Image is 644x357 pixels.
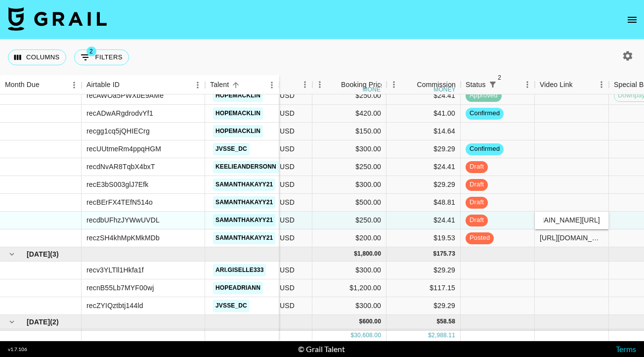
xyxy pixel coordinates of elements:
[495,73,505,83] span: 2
[312,229,386,247] div: $200.00
[466,180,488,189] span: draft
[213,89,263,102] a: hopemacklin
[86,162,155,172] div: recdNvAR8TqbX4bxT
[5,247,19,261] button: hide children
[386,297,461,315] div: $29.29
[263,105,312,123] div: USD
[213,232,275,244] a: samanthakayy21
[284,78,298,91] button: Sort
[86,144,161,154] div: recUUtmeRm4ppqHGM
[350,331,354,340] div: $
[86,75,120,94] div: Airtable ID
[120,78,133,92] button: Sort
[263,87,312,105] div: USD
[27,249,50,259] span: [DATE]
[298,77,312,92] button: Menu
[431,331,455,340] div: 2,988.11
[386,229,461,247] div: $19.53
[264,78,279,92] button: Menu
[386,212,461,229] div: $24.41
[386,262,461,279] div: $29.29
[263,212,312,229] div: USD
[312,279,386,297] div: $1,200.00
[50,249,59,259] span: ( 3 )
[86,283,154,293] div: recnB55Lb7MYF00wj
[594,77,609,92] button: Menu
[213,264,266,276] a: ari.giselle333
[573,78,587,91] button: Sort
[86,108,153,118] div: recADwARgdrodvYf1
[40,78,53,92] button: Sort
[229,78,243,92] button: Sort
[440,317,455,326] div: 58.58
[354,250,357,258] div: $
[354,331,381,340] div: 30,608.00
[82,75,205,94] div: Airtable ID
[386,176,461,194] div: $29.29
[263,140,312,158] div: USD
[50,317,59,327] span: ( 2 )
[312,212,386,229] div: $250.00
[312,262,386,279] div: $300.00
[5,75,40,94] div: Month Due
[213,178,275,191] a: samanthakayy21
[386,105,461,123] div: $41.00
[263,297,312,315] div: USD
[213,214,275,226] a: samanthakayy21
[461,75,535,94] div: Status
[263,176,312,194] div: USD
[486,78,500,91] div: 2 active filters
[74,49,129,65] button: Show filters
[466,144,504,154] span: confirmed
[263,229,312,247] div: USD
[8,346,27,353] div: v 1.7.106
[213,282,263,294] a: hopeadriann
[466,198,488,207] span: draft
[359,317,363,326] div: $
[386,279,461,297] div: $117.15
[312,123,386,140] div: $150.00
[403,78,417,91] button: Sort
[263,194,312,212] div: USD
[213,300,250,312] a: jvsse_dc
[428,331,431,340] div: $
[312,297,386,315] div: $300.00
[210,75,229,94] div: Talent
[535,75,609,94] div: Video Link
[486,78,500,91] button: Show filters
[213,196,275,209] a: samanthakayy21
[263,158,312,176] div: USD
[386,140,461,158] div: $29.29
[386,194,461,212] div: $48.81
[433,250,437,258] div: $
[540,233,603,243] div: https://www.tiktok.com/@samanthakayy21/video/7560457762254245134?is_from_webapp=1&sender_device=p...
[86,46,96,56] span: 2
[86,179,149,189] div: recE3bS003glJ7Efk
[386,329,461,347] div: $29.29
[263,75,312,94] div: Currency
[312,158,386,176] div: $250.00
[213,161,279,173] a: keelieandersonn
[341,75,385,94] div: Booking Price
[386,87,461,105] div: $24.41
[500,78,514,91] button: Sort
[190,78,205,92] button: Menu
[327,78,341,91] button: Sort
[298,344,345,354] div: © Grail Talent
[86,197,153,207] div: recBErFX4TEfN514o
[363,87,385,92] div: money
[433,87,456,92] div: money
[362,317,381,326] div: 600.00
[520,77,535,92] button: Menu
[263,262,312,279] div: USD
[312,140,386,158] div: $300.00
[312,77,327,92] button: Menu
[616,344,636,354] a: Terms
[436,317,440,326] div: $
[466,233,494,243] span: posted
[67,78,82,92] button: Menu
[86,215,160,225] div: recdbUFhzJYWwUVDL
[86,90,164,100] div: recAWOa5PWXbE9AMe
[213,107,263,120] a: hopemacklin
[386,123,461,140] div: $14.64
